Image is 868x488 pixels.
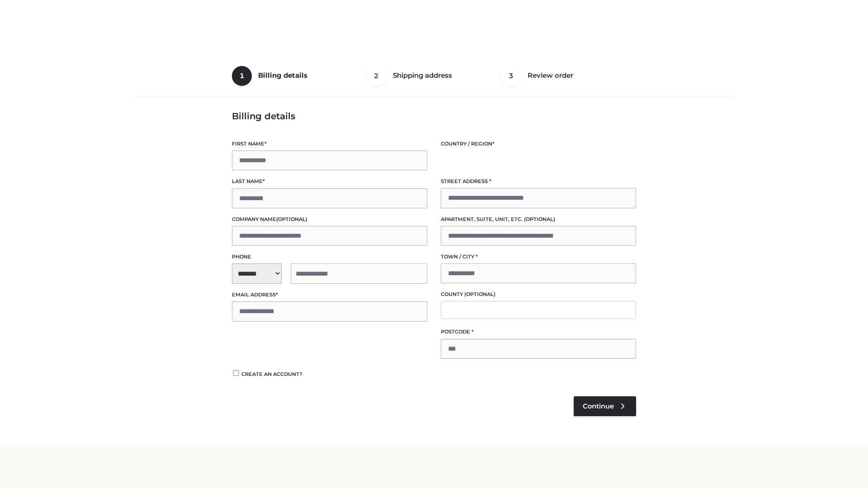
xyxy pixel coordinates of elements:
[441,253,636,261] label: Town / City
[241,371,302,377] span: Create an account?
[232,140,427,148] label: First name
[583,402,614,410] span: Continue
[232,177,427,186] label: Last name
[464,291,495,297] span: (optional)
[232,291,427,299] label: Email address
[441,290,636,299] label: County
[574,396,636,416] a: Continue
[276,216,307,222] span: (optional)
[524,216,555,222] span: (optional)
[232,111,636,122] h3: Billing details
[441,140,636,148] label: Country / Region
[441,215,636,224] label: Apartment, suite, unit, etc.
[232,370,240,376] input: Create an account?
[441,328,636,336] label: Postcode
[232,253,427,261] label: Phone
[441,177,636,186] label: Street address
[232,215,427,224] label: Company name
